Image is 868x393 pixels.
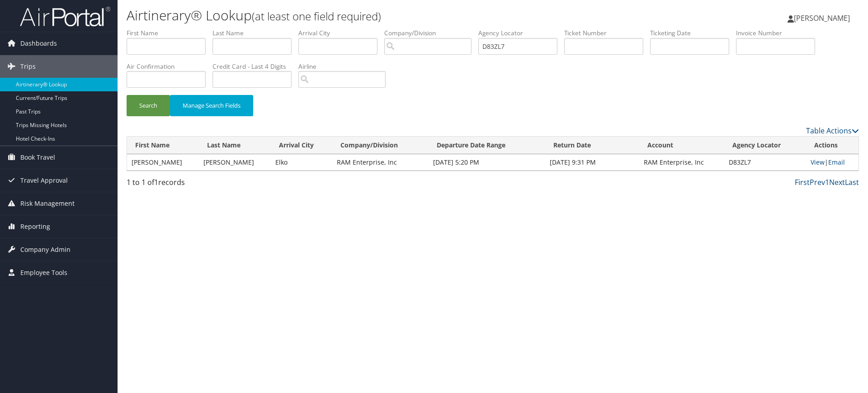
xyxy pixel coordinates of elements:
[20,169,68,192] span: Travel Approval
[170,95,253,116] button: Manage Search Fields
[127,6,615,25] h1: Airtinerary® Lookup
[429,154,545,170] td: [DATE] 5:20 PM
[271,154,332,170] td: Elko
[212,28,298,38] label: Last Name
[724,137,807,154] th: Agency Locator: activate to sort column ascending
[199,137,271,154] th: Last Name: activate to sort column ascending
[724,154,807,170] td: D83ZL7
[20,32,57,55] span: Dashboards
[332,137,429,154] th: Company/Division
[20,192,75,215] span: Risk Management
[127,154,199,170] td: [PERSON_NAME]
[127,62,212,71] label: Air Confirmation
[20,261,67,284] span: Employee Tools
[794,13,850,23] span: [PERSON_NAME]
[845,177,859,187] a: Last
[20,238,71,261] span: Company Admin
[127,177,300,192] div: 1 to 1 of records
[639,137,724,154] th: Account: activate to sort column ascending
[829,177,845,187] a: Next
[429,137,545,154] th: Departure Date Range: activate to sort column ascending
[545,137,639,154] th: Return Date: activate to sort column ascending
[332,154,429,170] td: RAM Enterprise, Inc
[806,154,859,170] td: |
[806,137,859,154] th: Actions
[810,177,825,187] a: Prev
[564,28,650,38] label: Ticket Number
[127,28,212,38] label: First Name
[811,158,825,166] a: View
[650,28,736,38] label: Ticketing Date
[20,6,110,27] img: airportal-logo.png
[298,28,384,38] label: Arrival City
[154,177,158,187] span: 1
[384,28,478,38] label: Company/Division
[199,154,271,170] td: [PERSON_NAME]
[788,5,859,32] a: [PERSON_NAME]
[212,62,298,71] label: Credit Card - Last 4 Digits
[271,137,332,154] th: Arrival City: activate to sort column ascending
[20,55,36,78] span: Trips
[127,137,199,154] th: First Name: activate to sort column ascending
[736,28,822,38] label: Invoice Number
[20,146,55,169] span: Book Travel
[828,158,845,166] a: Email
[825,177,829,187] a: 1
[545,154,639,170] td: [DATE] 9:31 PM
[252,9,381,24] small: (at least one field required)
[639,154,724,170] td: RAM Enterprise, Inc
[298,62,392,71] label: Airline
[806,126,859,136] a: Table Actions
[478,28,564,38] label: Agency Locator
[795,177,810,187] a: First
[127,95,170,116] button: Search
[20,215,50,238] span: Reporting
